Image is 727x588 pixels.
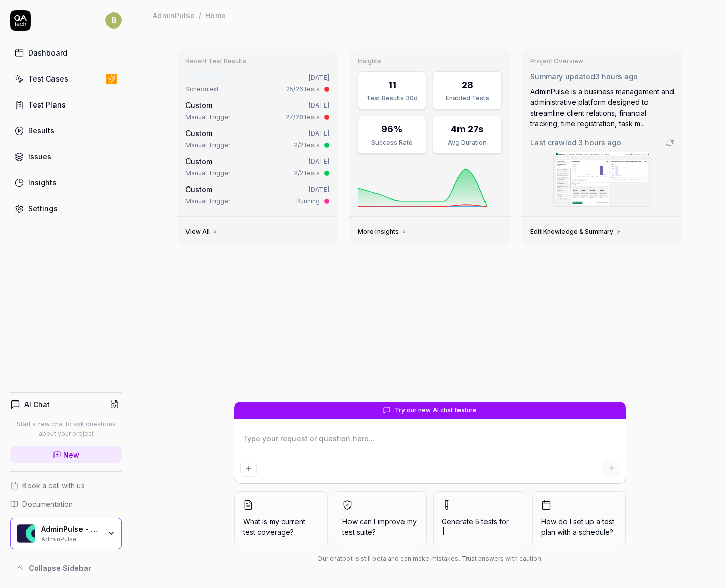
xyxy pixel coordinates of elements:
time: [DATE] [309,101,329,109]
a: More Insights [358,228,407,236]
img: Screenshot [554,152,651,206]
span: Documentation [22,499,73,510]
div: 2/2 tests [294,169,320,178]
a: Dashboard [10,43,122,63]
span: Try our new AI chat feature [395,406,477,415]
div: / [199,10,201,20]
img: AdminPulse - 0475.384.429 Logo [17,524,35,543]
div: Dashboard [28,47,67,58]
div: Test Plans [28,99,66,110]
a: Go to crawling settings [666,139,674,147]
div: 27/28 tests [286,113,320,122]
a: Custom[DATE]Manual TriggerRunning [183,182,332,208]
button: Generate 5 tests for [433,491,526,546]
time: 3 hours ago [595,72,638,81]
div: Manual Trigger [185,197,230,206]
a: Custom[DATE]Manual Trigger2/2 tests [183,154,332,180]
div: AdminPulse [41,534,100,542]
a: Edit Knowledge & Summary [530,228,622,236]
time: [DATE] [309,157,329,165]
div: Success Rate [364,138,420,147]
h3: Insights [358,57,502,65]
div: 25/26 tests [286,85,320,94]
div: Manual Trigger [185,113,230,122]
button: How do I set up a test plan with a schedule? [532,491,626,546]
div: Scheduled [185,85,218,94]
h4: AI Chat [24,399,50,410]
a: Test Plans [10,95,122,115]
span: What is my current test coverage? [243,516,319,538]
a: Issues [10,147,122,167]
span: Collapse Sidebar [29,563,91,573]
time: 3 hours ago [578,138,621,147]
span: Book a call with us [22,480,85,491]
a: Test Cases [10,69,122,89]
a: Custom[DATE]Manual Trigger27/28 tests [183,98,332,124]
div: Manual Trigger [185,169,230,178]
div: 11 [388,78,396,92]
div: 2/2 tests [294,141,320,150]
div: Home [205,10,226,20]
span: Last crawled [530,137,621,148]
span: Custom [185,157,212,166]
h3: Project Overview [530,57,675,65]
button: B [105,10,122,31]
div: AdminPulse is a business management and administrative platform designed to streamline client rel... [530,86,675,129]
a: Insights [10,173,122,193]
div: Test Results 30d [364,94,420,103]
span: New [63,449,79,460]
div: AdminPulse [153,10,195,20]
span: Generate 5 tests for [442,516,518,538]
div: Insights [28,177,57,188]
span: How can I improve my test suite? [342,516,418,538]
span: Custom [185,185,212,194]
div: 28 [462,78,473,92]
div: Avg Duration [439,138,495,147]
div: Enabled Tests [439,94,495,103]
div: Manual Trigger [185,141,230,150]
time: [DATE] [309,185,329,193]
a: Custom[DATE]Manual Trigger2/2 tests [183,126,332,152]
a: Results [10,121,122,141]
a: Documentation [10,499,122,510]
div: Settings [28,203,58,214]
button: Collapse Sidebar [10,557,122,578]
span: B [105,12,122,29]
a: Book a call with us [10,480,122,491]
a: New [10,446,122,463]
span: Custom [185,129,212,138]
button: How can I improve my test suite? [334,491,427,546]
button: What is my current test coverage? [234,491,328,546]
time: [DATE] [309,74,329,82]
p: Start a new chat to ask questions about your project [10,420,122,438]
span: How do I set up a test plan with a schedule? [541,516,617,538]
div: Issues [28,151,51,162]
div: Running [296,197,320,206]
a: View All [185,228,218,236]
span: Custom [185,101,212,110]
a: Settings [10,199,122,219]
div: Our chatbot is still beta and can make mistakes. Trust answers with caution. [234,554,626,564]
a: [DATE]Scheduled25/26 tests [183,71,332,96]
div: 96% [381,122,403,136]
div: AdminPulse - 0475.384.429 [41,525,100,534]
button: AdminPulse - 0475.384.429 LogoAdminPulse - 0475.384.429AdminPulse [10,518,122,549]
button: Add attachment [240,461,257,477]
div: Test Cases [28,73,68,84]
h3: Recent Test Results [185,57,330,65]
time: [DATE] [309,129,329,137]
div: Results [28,125,55,136]
span: Summary updated [530,72,595,81]
div: 4m 27s [451,122,483,136]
